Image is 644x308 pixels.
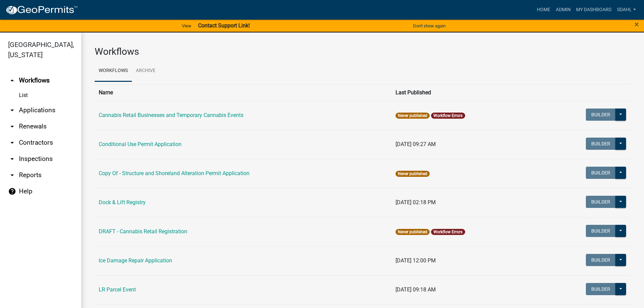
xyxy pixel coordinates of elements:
[553,3,573,16] a: Admin
[433,113,462,118] a: Workflow Errors
[573,3,614,16] a: My Dashboard
[410,20,448,31] button: Don't show again
[586,196,616,208] button: Builder
[396,286,436,293] span: [DATE] 09:18 AM
[534,3,553,16] a: Home
[635,20,639,28] button: Close
[8,122,16,131] i: arrow_drop_down
[586,225,616,237] button: Builder
[391,84,542,101] th: Last Published
[8,139,16,147] i: arrow_drop_down
[99,257,172,264] a: Ice Damage Repair Application
[586,138,616,150] button: Builder
[8,171,16,179] i: arrow_drop_down
[99,228,187,235] a: DRAFT - Cannabis Retail Registration
[132,60,160,82] a: Archive
[8,106,16,114] i: arrow_drop_down
[95,46,630,57] h3: Workflows
[99,170,249,176] a: Copy Of - Structure and Shoreland Alteration Permit Application
[95,60,132,82] a: Workflows
[8,155,16,163] i: arrow_drop_down
[8,187,16,195] i: help
[396,113,430,119] span: Never published
[396,257,436,264] span: [DATE] 12:00 PM
[99,199,146,206] a: Dock & Lift Registry
[396,171,430,177] span: Never published
[99,286,136,293] a: LR Parcel Event
[95,84,391,101] th: Name
[614,3,639,16] a: sdahl
[396,199,436,206] span: [DATE] 02:18 PM
[586,109,616,121] button: Builder
[635,20,639,29] span: ×
[99,112,243,118] a: Cannabis Retail Businesses and Temporary Cannabis Events
[99,141,182,147] a: Conditional Use Permit Application
[586,283,616,295] button: Builder
[396,229,430,235] span: Never published
[8,76,16,85] i: arrow_drop_up
[433,230,462,234] a: Workflow Errors
[396,141,436,147] span: [DATE] 09:27 AM
[586,167,616,179] button: Builder
[179,20,194,31] a: View
[198,22,250,29] strong: Contact Support Link!
[586,254,616,266] button: Builder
